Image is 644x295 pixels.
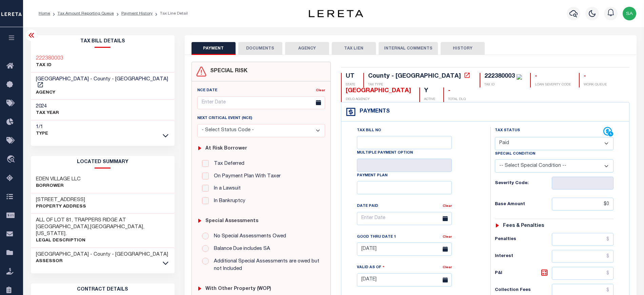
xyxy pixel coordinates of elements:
[379,42,438,55] button: INTERNAL COMMENTS
[424,87,435,95] div: Y
[36,110,59,117] p: TAX YEAR
[552,233,613,246] input: $
[36,237,169,244] p: Legal Description
[36,251,168,258] h3: [GEOGRAPHIC_DATA] - County - [GEOGRAPHIC_DATA]
[36,217,169,237] h3: ALL OF LOT 81, TRAPPERS RIDGE AT [GEOGRAPHIC_DATA],[GEOGRAPHIC_DATA], [US_STATE].
[357,150,413,156] label: Multiple Payment Option
[197,88,217,94] label: NCE Date
[357,203,378,209] label: Date Paid
[503,223,544,229] h6: Fees & Penalties
[346,97,411,102] p: DELQ AGENCY
[357,273,452,287] input: Enter Date
[197,116,252,121] label: Next Critical Event (NCE)
[205,218,258,224] h6: Special Assessments
[238,42,282,55] button: DOCUMENTS
[192,42,236,55] button: PAYMENT
[36,203,86,210] p: Property Address
[36,62,63,69] p: TAX ID
[535,82,571,87] p: LOAN SEVERITY CODE
[357,242,452,256] input: Enter Date
[36,103,59,110] h3: 2024
[36,183,81,190] p: Borrower
[39,12,50,16] a: Home
[207,68,247,75] h4: SPECIAL RISK
[316,89,325,92] a: Clear
[36,131,48,137] p: Type
[552,267,613,280] input: $
[552,198,613,211] input: $
[495,237,552,242] h6: Penalties
[285,42,329,55] button: AGENCY
[58,12,114,16] a: Tax Amount Reporting Queue
[6,155,17,164] i: travel_explore
[535,73,571,80] div: -
[448,87,466,95] div: -
[121,12,153,16] a: Payment History
[210,233,286,240] label: No Special Assessments Owed
[484,73,515,79] div: 222380003
[484,82,522,87] p: TAX ID
[495,151,535,157] label: Special Condition
[357,264,385,271] label: Valid as Of
[441,42,485,55] button: HISTORY
[197,96,325,110] input: Enter Date
[210,160,244,168] label: Tax Deferred
[36,124,48,131] h3: 1/1
[495,288,552,293] h6: Collection Fees
[517,74,522,80] img: check-icon-green.svg
[443,204,452,208] a: Clear
[357,173,387,179] label: Payment Plan
[36,258,168,265] p: Assessor
[36,55,63,62] a: 222380003
[443,266,452,269] a: Clear
[346,82,355,87] p: STATE
[346,73,355,80] div: UT
[495,128,520,134] label: Tax Status
[210,245,270,253] label: Balance Due includes SA
[356,109,390,115] h4: Payments
[31,35,175,48] h2: Tax Bill Details
[368,82,471,87] p: TAX TYPE
[36,197,86,203] h3: [STREET_ADDRESS]
[309,10,363,17] img: logo-dark.svg
[368,73,461,79] div: County - [GEOGRAPHIC_DATA]
[495,269,552,278] h6: P&I
[623,7,636,20] img: svg+xml;base64,PHN2ZyB4bWxucz0iaHR0cDovL3d3dy53My5vcmcvMjAwMC9zdmciIHBvaW50ZXItZXZlbnRzPSJub25lIi...
[31,156,175,169] h2: LOCATED SUMMARY
[495,181,552,186] h6: Severity Code:
[36,90,169,96] p: AGENCY
[357,234,396,240] label: Good Thru Date 1
[205,286,271,292] h6: with Other Property (WOP)
[36,77,168,82] span: [GEOGRAPHIC_DATA] - County - [GEOGRAPHIC_DATA]
[448,97,466,102] p: TOTAL DLQ
[332,42,376,55] button: TAX LIEN
[36,176,81,183] h3: EDEN VILLAGE LLC
[153,11,188,17] li: Tax Line Detail
[584,73,607,80] div: -
[346,87,411,95] div: [GEOGRAPHIC_DATA]
[357,128,381,134] label: Tax Bill No
[495,202,552,207] h6: Base Amount
[210,185,241,193] label: In a Lawsuit
[443,235,452,239] a: Clear
[210,258,320,273] label: Additional Special Assessments are owed but not Included
[205,146,247,152] h6: At Risk Borrower
[584,82,607,87] p: WORK QUEUE
[495,254,552,259] h6: Interest
[357,212,452,225] input: Enter Date
[424,97,435,102] p: ACTIVE
[552,250,613,263] input: $
[210,197,245,205] label: In Bankruptcy
[210,173,281,180] label: On Payment Plan With Taxer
